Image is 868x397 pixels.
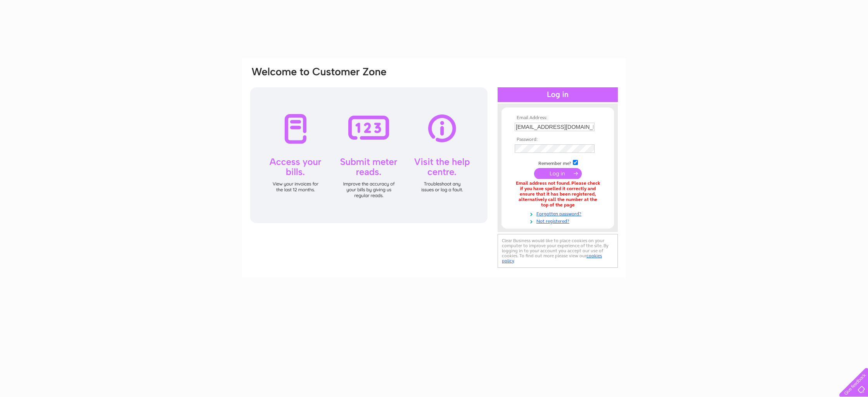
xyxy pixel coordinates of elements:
[513,115,603,121] th: Email Address:
[515,217,603,224] a: Not registered?
[515,181,601,208] div: Email address not found. Please check if you have spelled it correctly and ensure that it has bee...
[534,168,582,179] input: Submit
[513,137,603,142] th: Password:
[502,253,602,264] a: cookies policy
[515,210,603,217] a: Forgotten password?
[498,234,618,268] div: Clear Business would like to place cookies on your computer to improve your experience of the sit...
[513,159,603,166] td: Remember me?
